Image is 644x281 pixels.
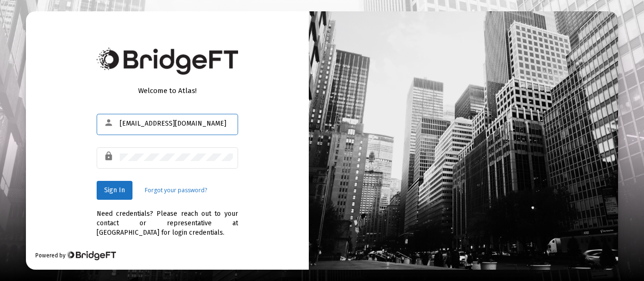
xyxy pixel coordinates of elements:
div: Powered by [35,251,116,260]
img: Bridge Financial Technology Logo [66,251,116,260]
div: Welcome to Atlas! [97,86,238,95]
a: Forgot your password? [145,186,207,195]
mat-icon: lock [104,151,115,162]
div: Need credentials? Please reach out to your contact or representative at [GEOGRAPHIC_DATA] for log... [97,200,238,238]
input: Email or Username [120,120,233,128]
mat-icon: person [104,117,115,128]
button: Sign In [97,181,132,200]
img: Bridge Financial Technology Logo [97,48,238,75]
span: Sign In [104,186,125,194]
